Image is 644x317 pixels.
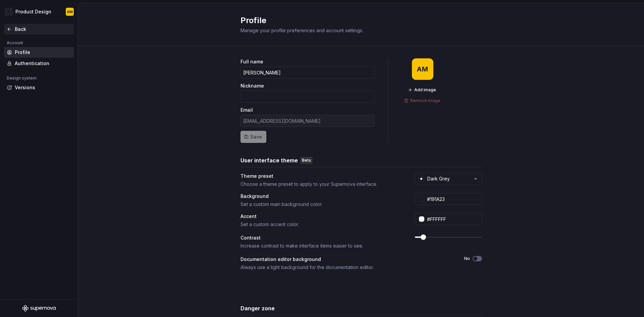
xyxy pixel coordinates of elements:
[240,256,452,263] div: Documentation editor background
[240,15,474,26] h2: Profile
[424,213,482,225] input: #104FC6
[240,107,253,113] label: Email
[240,83,264,89] label: Nickname
[1,4,76,19] button: NProduct DesignAM
[240,213,403,220] div: Accent
[4,24,74,35] a: Back
[240,173,403,179] div: Theme preset
[414,87,436,93] span: Add image
[424,193,482,205] input: #FFFFFF
[4,82,74,93] a: Versions
[15,84,71,91] div: Versions
[240,193,403,200] div: Background
[240,28,363,33] span: Manage your profile preferences and account settings.
[427,175,450,182] div: Dark Grey
[415,173,482,185] button: Dark Grey
[15,49,71,56] div: Profile
[4,74,39,82] div: Design system
[22,305,56,312] svg: Supernova Logo
[240,201,403,208] div: Set a custom main background color.
[4,39,26,47] div: Account
[464,256,470,261] label: No
[406,85,439,95] button: Add image
[240,58,263,65] label: Full name
[15,8,51,15] div: Product Design
[417,66,428,72] div: AM
[4,58,74,69] a: Authentication
[240,304,275,312] h3: Danger zone
[240,156,298,164] h3: User interface theme
[240,221,403,228] div: Set a custom accent color.
[15,60,71,67] div: Authentication
[67,9,73,14] div: AM
[301,157,312,164] div: Beta
[4,47,74,58] a: Profile
[240,264,452,271] div: Always use a light background for the documentation editor.
[240,234,403,241] div: Contrast
[5,8,13,16] div: N
[15,26,71,33] div: Back
[240,243,403,249] div: Increase contrast to make interface items easier to see.
[240,181,403,188] div: Choose a theme preset to apply to your Supernova interface.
